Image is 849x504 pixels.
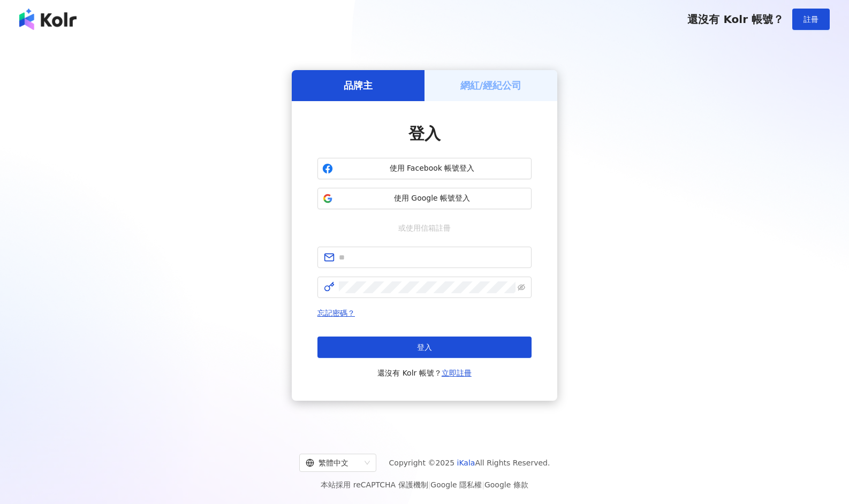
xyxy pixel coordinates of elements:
[377,366,472,379] span: 還沒有 Kolr 帳號？
[518,284,525,291] span: eye-invisible
[306,454,360,471] div: 繁體中文
[317,158,532,179] button: 使用 Facebook 帳號登入
[430,480,482,489] a: Google 隱私權
[317,309,355,317] a: 忘記密碼？
[19,9,77,30] img: logo
[803,15,818,24] span: 註冊
[417,343,432,352] span: 登入
[457,459,475,467] a: iKala
[391,222,458,234] span: 或使用信箱註冊
[389,456,550,469] span: Copyright © 2025 All Rights Reserved.
[317,188,532,209] button: 使用 Google 帳號登入
[460,79,522,92] h5: 網紅/經紀公司
[484,480,528,489] a: Google 條款
[792,9,830,30] button: 註冊
[321,478,528,491] span: 本站採用 reCAPTCHA 保護機制
[337,163,527,174] span: 使用 Facebook 帳號登入
[317,337,532,358] button: 登入
[337,193,527,204] span: 使用 Google 帳號登入
[408,124,441,143] span: 登入
[428,480,431,489] span: |
[344,79,373,92] h5: 品牌主
[687,13,784,26] span: 還沒有 Kolr 帳號？
[482,480,484,489] span: |
[442,369,472,377] a: 立即註冊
